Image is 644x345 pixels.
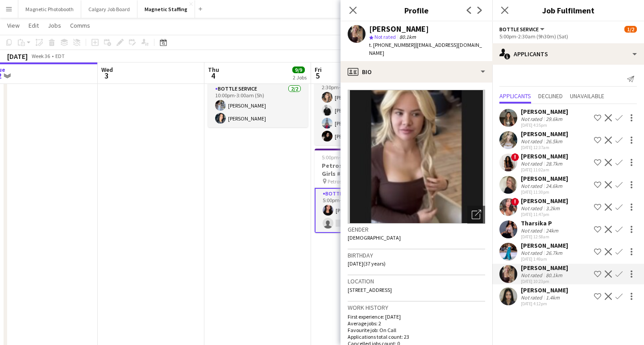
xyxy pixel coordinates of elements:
span: Fri [315,66,322,74]
div: Not rated [521,160,544,167]
span: [STREET_ADDRESS] [348,287,392,293]
div: Tharsika P [521,219,560,227]
app-job-card: 10:00pm-3:00am (5h) (Fri)2/2Petros TIFF - Bottle Service Girls #3168 Petros1 RoleBottle Service2/... [208,45,308,127]
span: 5 [313,71,322,81]
app-job-card: 5:00pm-2:30am (9h30m) (Sat)1/2Petros TIFF - Bottle Service Girls #3168 Petros1 RoleBottle Service... [315,149,415,233]
button: Magnetic Photobooth [18,0,81,18]
div: 5:00pm-2:30am (9h30m) (Sat) [499,33,637,40]
span: Wed [101,66,113,74]
div: Not rated [521,116,544,122]
span: 9/9 [292,67,305,73]
div: 28.7km [544,160,564,167]
div: EDT [55,53,65,59]
h3: Work history [348,303,485,312]
app-card-role: Bottle Service9A1/25:00pm-2:30am (9h30m)[PERSON_NAME] [315,188,415,233]
div: [DATE] [7,52,28,61]
span: Unavailable [570,93,604,99]
div: Not rated [521,183,544,189]
div: [PERSON_NAME] [521,241,568,249]
span: 5:00pm-2:30am (9h30m) (Sat) [322,154,391,161]
h3: Profile [341,4,492,16]
div: [DATE] 11:02am [521,167,568,173]
span: ! [511,153,519,161]
div: [PERSON_NAME] [521,175,568,183]
span: Week 36 [29,53,52,59]
div: [PERSON_NAME] [521,264,568,272]
div: [DATE] 11:30pm [521,189,568,195]
div: 24.6km [544,183,564,189]
div: [DATE] 11:47pm [521,212,568,217]
div: 29.6km [544,116,564,122]
div: Not rated [521,227,544,234]
p: Favourite job: On Call [348,327,485,333]
span: [DEMOGRAPHIC_DATA] [348,234,401,241]
div: Bio [341,61,492,83]
span: Comms [70,21,90,29]
app-card-role: Bottle Service2/210:00pm-3:00am (5h)[PERSON_NAME][PERSON_NAME] [208,84,308,127]
div: 80.1km [544,272,564,278]
div: 3.2km [544,205,561,212]
div: [PERSON_NAME] [521,108,568,116]
span: | [EMAIL_ADDRESS][DOMAIN_NAME] [369,42,482,56]
div: [DATE] 4:12pm [521,301,568,307]
span: Petros [328,178,341,185]
div: 24km [544,227,560,234]
div: [DATE] 4:35pm [521,122,568,128]
span: ! [511,198,519,206]
div: [DATE] 10:23pm [521,278,568,284]
span: 3 [100,71,113,81]
span: Thu [208,66,219,74]
p: Average jobs: 2 [348,320,485,327]
div: 2 Jobs [293,74,307,81]
span: Edit [29,21,39,29]
div: [PERSON_NAME] [369,25,429,33]
div: 26.7km [544,249,564,256]
h3: Gender [348,225,485,233]
button: Magnetic Staffing [137,0,195,18]
div: [DATE] 1:49am [521,256,568,262]
button: Calgary Job Board [81,0,137,18]
img: Crew avatar or photo [348,90,485,224]
a: Edit [25,20,42,31]
div: [PERSON_NAME] [521,130,568,138]
div: [PERSON_NAME] [521,197,568,205]
app-job-card: 2:30pm-7:30pm (5h)4/4Starbucks x DoorDash 3138 The Well1 RoleBrand Ambassador4/42:30pm-7:30pm (5h... [315,45,415,145]
a: View [4,20,23,31]
h3: Job Fulfilment [492,4,644,16]
div: Not rated [521,272,544,278]
span: 1/2 [624,26,637,33]
a: Comms [66,20,94,31]
div: [DATE] 12:58am [521,234,560,240]
div: Applicants [492,43,644,65]
a: Jobs [44,20,65,31]
div: Open photos pop-in [467,206,485,224]
div: Not rated [521,249,544,256]
div: [DATE] 12:37am [521,145,568,150]
span: View [7,21,20,29]
app-card-role: Brand Ambassador4/42:30pm-7:30pm (5h)[PERSON_NAME][PERSON_NAME][PERSON_NAME][PERSON_NAME] [315,76,415,145]
span: t. [PHONE_NUMBER] [369,42,415,48]
span: Declined [538,93,563,99]
h3: Petros TIFF - Bottle Service Girls #3168 [315,162,415,178]
span: Bottle Service [499,26,539,33]
span: 80.1km [398,33,418,40]
h3: Location [348,277,485,285]
div: [PERSON_NAME] [521,286,568,294]
button: Bottle Service [499,26,546,33]
div: [PERSON_NAME] [521,152,568,160]
p: Applications total count: 23 [348,333,485,340]
div: Not rated [521,138,544,145]
div: Not rated [521,205,544,212]
span: 4 [207,71,219,81]
div: 26.5km [544,138,564,145]
h3: Birthday [348,251,485,259]
div: Not rated [521,294,544,301]
p: First experience: [DATE] [348,313,485,320]
div: 1.4km [544,294,561,301]
span: Jobs [48,21,61,29]
span: Applicants [499,93,531,99]
span: [DATE] (37 years) [348,260,386,267]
